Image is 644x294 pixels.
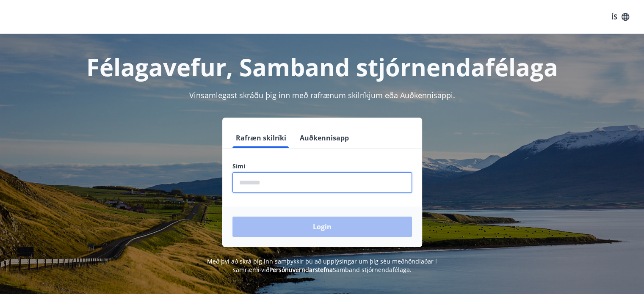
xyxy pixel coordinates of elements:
[296,128,352,148] button: Auðkennisapp
[207,257,437,274] span: Með því að skrá þig inn samþykkir þú að upplýsingar um þig séu meðhöndlaðar í samræmi við Samband...
[232,162,412,170] label: Sími
[607,9,634,25] button: ÍS
[189,90,455,100] span: Vinsamlegast skráðu þig inn með rafrænum skilríkjum eða Auðkennisappi.
[28,51,617,83] h1: Félagavefur, Samband stjórnendafélaga
[232,128,290,148] button: Rafræn skilríki
[269,266,333,274] a: Persónuverndarstefna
